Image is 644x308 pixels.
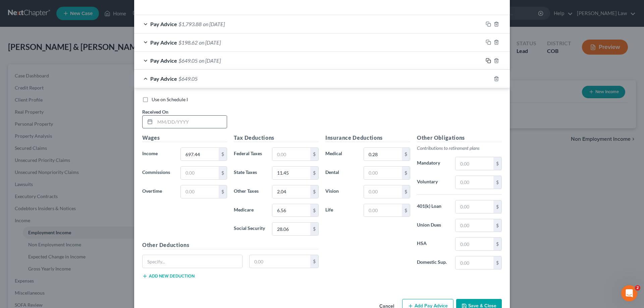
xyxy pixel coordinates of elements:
input: 0.00 [364,204,402,217]
div: $ [493,157,501,170]
div: $ [219,167,227,179]
label: Medicare [230,204,269,217]
input: 0.00 [364,167,402,179]
input: MM/DD/YYYY [155,116,227,128]
span: $649.05 [178,75,198,82]
input: 0.00 [364,185,402,198]
span: on [DATE] [203,21,225,27]
label: Other Taxes [230,185,269,198]
span: Pay Advice [150,57,177,64]
div: $ [402,204,410,217]
input: 0.00 [181,167,219,179]
iframe: Intercom live chat [621,285,637,301]
div: $ [310,255,318,268]
h5: Tax Deductions [234,134,319,142]
h5: Insurance Deductions [325,134,410,142]
label: Medical [322,147,360,161]
div: $ [219,185,227,198]
div: $ [402,148,410,161]
label: Overtime [139,185,177,198]
label: Commissions [139,166,177,180]
span: Pay Advice [150,75,177,82]
label: Voluntary [414,176,452,189]
span: on [DATE] [199,57,221,64]
div: $ [493,200,501,213]
div: $ [310,185,318,198]
input: Specify... [143,255,242,268]
input: 0.00 [455,238,493,250]
input: 0.00 [455,219,493,232]
span: $198.62 [178,39,198,46]
div: $ [310,223,318,235]
div: $ [493,256,501,269]
label: Federal Taxes [230,147,269,161]
div: $ [493,238,501,250]
span: Received On [142,109,168,115]
input: 0.00 [250,255,311,268]
span: $649.05 [178,57,198,64]
input: 0.00 [272,167,310,179]
label: State Taxes [230,166,269,180]
div: $ [402,185,410,198]
label: Mandatory [414,157,452,170]
label: Social Security [230,222,269,236]
input: 0.00 [455,200,493,213]
h5: Other Obligations [417,134,502,142]
span: Use on Schedule I [152,97,188,102]
div: $ [310,167,318,179]
div: $ [310,148,318,161]
span: Pay Advice [150,21,177,27]
input: 0.00 [455,157,493,170]
input: 0.00 [455,176,493,189]
p: Contributions to retirement plans [417,145,502,151]
h5: Wages [142,134,227,142]
div: $ [219,148,227,161]
div: $ [493,219,501,232]
input: 0.00 [272,223,310,235]
label: Union Dues [414,219,452,232]
input: 0.00 [181,185,219,198]
input: 0.00 [455,256,493,269]
input: 0.00 [272,185,310,198]
input: 0.00 [272,204,310,217]
input: 0.00 [272,148,310,161]
button: Add new deduction [142,273,195,279]
span: 2 [635,285,640,291]
input: 0.00 [364,148,402,161]
label: Domestic Sup. [414,256,452,269]
label: Dental [322,166,360,180]
span: Pay Advice [150,39,177,46]
label: Vision [322,185,360,198]
div: $ [310,204,318,217]
span: Income [142,150,158,156]
h5: Other Deductions [142,241,319,249]
div: $ [493,176,501,189]
span: on [DATE] [199,39,221,46]
label: Life [322,204,360,217]
span: $1,793.88 [178,21,202,27]
label: HSA [414,237,452,251]
label: 401(k) Loan [414,200,452,213]
div: $ [402,167,410,179]
input: 0.00 [181,148,219,161]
